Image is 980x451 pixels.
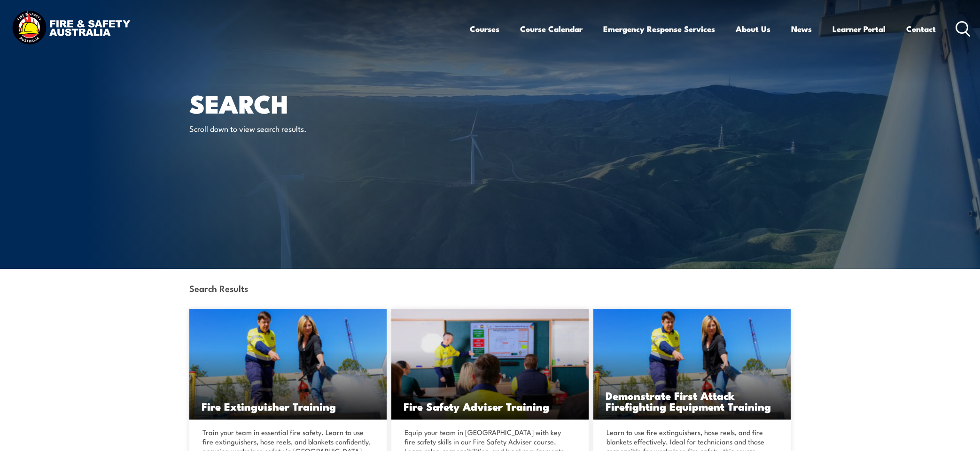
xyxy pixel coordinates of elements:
img: Fire Extinguisher Training [189,309,387,420]
a: Emergency Response Services [603,16,715,41]
a: Course Calendar [520,16,583,41]
strong: Search Results [189,282,248,294]
a: Contact [906,16,936,41]
a: Demonstrate First Attack Firefighting Equipment Training [593,309,791,420]
a: About Us [736,16,770,41]
img: Fire Safety Advisor [391,309,589,420]
p: Scroll down to view search results. [189,123,361,134]
a: Fire Safety Adviser Training [391,309,589,420]
a: Courses [470,16,499,41]
h3: Demonstrate First Attack Firefighting Equipment Training [606,390,778,412]
h1: Search [189,92,421,114]
a: Learner Portal [832,16,886,41]
a: News [791,16,812,41]
h3: Fire Extinguisher Training [202,401,374,412]
h3: Fire Safety Adviser Training [404,401,576,412]
img: Demonstrate First Attack Firefighting Equipment [593,309,791,420]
